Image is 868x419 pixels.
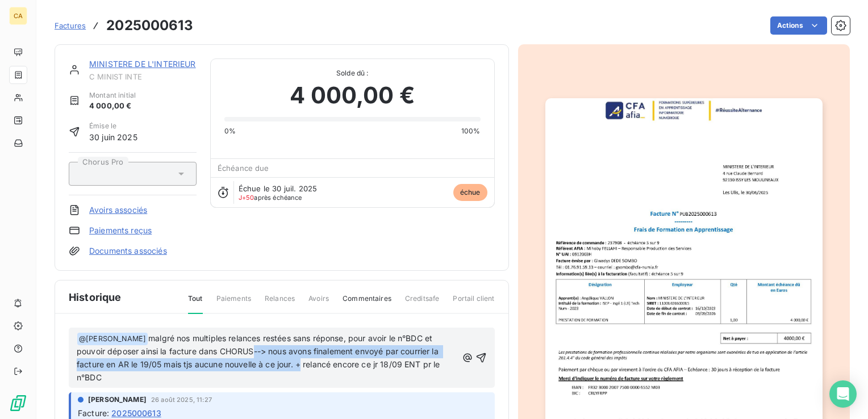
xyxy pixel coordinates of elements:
span: échue [453,184,487,201]
span: 2025000613 [111,407,161,419]
span: Paiements [216,294,251,313]
span: 4 000,00 € [290,78,415,112]
span: Montant initial [89,90,136,100]
span: [PERSON_NAME] [88,395,147,405]
span: 30 juin 2025 [89,131,137,143]
span: Commentaires [343,294,391,313]
span: Échue le 30 juil. 2025 [239,184,317,193]
a: Factures [55,20,86,31]
div: Open Intercom Messenger [829,380,857,408]
span: Factures [55,21,86,30]
span: Tout [188,294,203,314]
span: Historique [69,290,122,305]
span: 4 000,00 € [89,100,136,112]
span: J+50 [239,194,254,202]
span: Émise le [89,121,137,131]
a: Paiements reçus [89,225,152,236]
span: Échéance due [218,164,269,173]
span: après échéance [239,194,302,201]
span: @ [PERSON_NAME] [77,333,148,346]
button: Actions [770,16,827,35]
span: Relances [265,294,295,313]
img: Logo LeanPay [9,394,27,412]
a: Avoirs associés [89,204,147,216]
span: Creditsafe [405,294,440,313]
h3: 2025000613 [106,15,193,36]
span: Solde dû : [224,68,481,78]
span: Avoirs [308,294,329,313]
a: MINISTERE DE L'INTERIEUR [89,59,196,69]
div: CA [9,7,27,25]
span: Facture : [78,407,109,419]
span: 100% [461,126,481,136]
span: C MINIST INTE [89,72,197,81]
a: Documents associés [89,245,167,257]
span: malgré nos multiples relances restées sans réponse, pour avoir le n°BDC et pouvoir déposer ainsi ... [77,333,443,383]
span: 0% [224,126,236,136]
span: 26 août 2025, 11:27 [151,396,212,403]
span: Portail client [453,294,494,313]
